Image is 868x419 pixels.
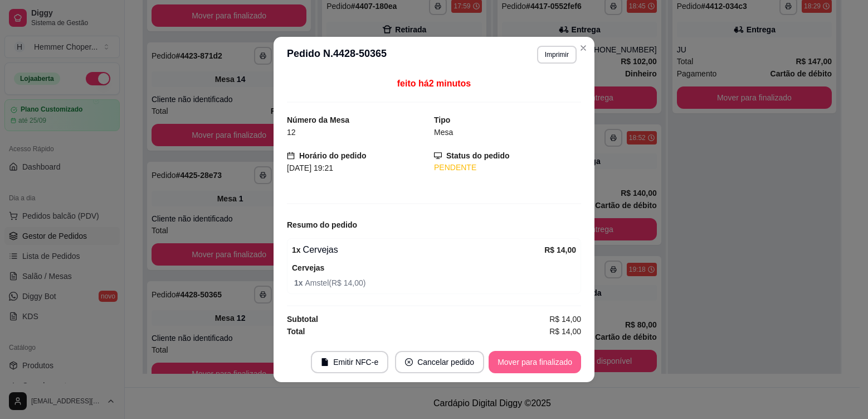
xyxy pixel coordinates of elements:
[287,220,357,229] strong: Resumo do pedido
[489,351,581,373] button: Mover para finalizado
[292,263,324,272] strong: Cervejas
[287,315,318,324] strong: Subtotal
[537,46,577,64] button: Imprimir
[549,325,581,338] span: R$ 14,00
[434,152,442,160] span: desktop
[292,245,301,254] strong: 1 x
[294,277,576,289] span: Amstel ( R$ 14,00 )
[434,162,581,174] div: PENDENTE
[287,128,296,137] span: 12
[434,115,450,124] strong: Tipo
[294,278,305,287] strong: 1 x
[574,39,592,57] button: Close
[287,115,349,124] strong: Número da Mesa
[299,151,367,160] strong: Horário do pedido
[321,358,329,366] span: file
[287,46,387,64] h3: Pedido N. 4428-50365
[311,351,388,373] button: fileEmitir NFC-e
[287,152,295,160] span: calendar
[397,79,471,88] span: feito há 2 minutos
[287,327,305,336] strong: Total
[405,358,413,366] span: close-circle
[287,163,333,172] span: [DATE] 19:21
[395,351,484,373] button: close-circleCancelar pedido
[544,245,576,254] strong: R$ 14,00
[549,313,581,325] span: R$ 14,00
[446,151,510,160] strong: Status do pedido
[292,243,544,257] div: Cervejas
[434,128,453,137] span: Mesa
